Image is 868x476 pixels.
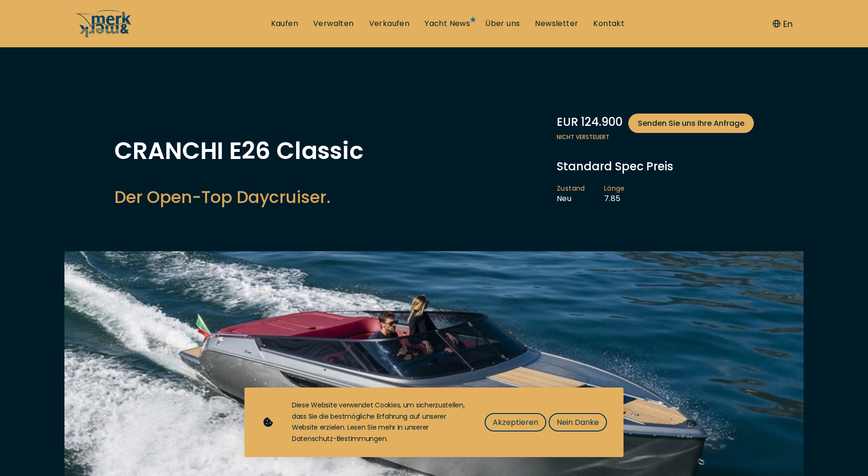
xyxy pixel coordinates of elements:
[604,184,644,204] li: 7.85
[549,413,607,432] button: Nein Danke
[638,117,744,129] span: Senden Sie uns Ihre Anfrage
[535,18,578,29] a: Newsletter
[557,159,673,174] span: Standard Spec Preis
[557,114,754,133] div: EUR 124.900
[271,18,298,29] a: Kaufen
[485,18,520,29] a: Über uns
[485,413,546,432] button: Akzeptieren
[292,434,386,443] a: Datenschutz-Bestimmungen
[557,184,585,194] span: Zustand
[114,139,363,163] h1: CRANCHI E26 Classic
[557,416,599,428] span: Nein Danke
[593,18,624,29] a: Kontakt
[493,416,538,428] span: Akzeptieren
[773,18,793,30] button: En
[313,18,354,29] a: Verwalten
[628,114,754,133] a: Senden Sie uns Ihre Anfrage
[425,18,470,29] a: Yacht News
[557,184,604,204] li: Neu
[292,400,466,445] div: Diese Website verwendet Cookies, um sicherzustellen, dass Sie die bestmögliche Erfahrung auf unse...
[604,184,625,194] span: Länge
[369,18,410,29] a: Verkaufen
[114,185,363,209] h2: Der Open-Top Daycruiser.
[557,133,754,141] span: Nicht versteuert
